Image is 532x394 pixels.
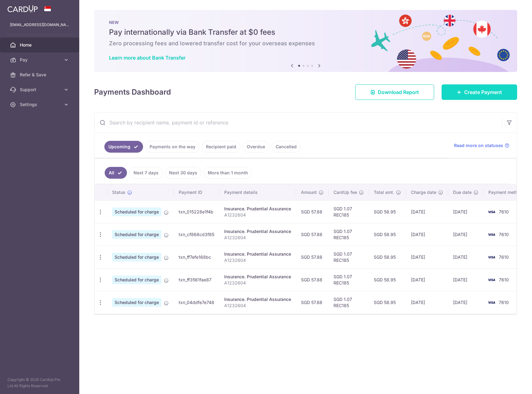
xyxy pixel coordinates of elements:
div: Insurance. Prudential Assurance [224,296,291,302]
td: [DATE] [406,246,448,268]
span: Status [112,189,125,195]
td: [DATE] [448,246,483,268]
th: Payment method [483,184,530,200]
td: [DATE] [448,200,483,223]
span: Scheduled for charge [112,230,161,239]
td: SGD 57.88 [296,246,329,268]
a: Next 7 days [129,167,163,179]
h6: Zero processing fees and lowered transfer cost for your overseas expenses [109,40,502,47]
a: Create Payment [442,84,517,100]
td: SGD 57.88 [296,200,329,223]
span: Scheduled for charge [112,298,161,307]
td: [DATE] [406,223,448,246]
a: All [105,167,127,179]
span: Charge date [411,189,436,195]
a: Download Report [355,84,434,100]
span: 7610 [499,300,509,305]
span: Refer & Save [20,72,61,78]
span: Scheduled for charge [112,208,161,216]
td: SGD 57.88 [296,291,329,314]
td: SGD 1.07 REC185 [329,246,369,268]
span: Due date [453,189,472,195]
td: SGD 1.07 REC185 [329,268,369,291]
a: Upcoming [104,141,143,153]
td: SGD 1.07 REC185 [329,291,369,314]
a: Cancelled [272,141,301,153]
img: Bank Card [485,299,498,306]
span: Total amt. [374,189,394,195]
a: Read more on statuses [454,142,509,149]
img: Bank Card [485,208,498,216]
p: A1232604 [224,280,291,286]
img: CardUp [7,5,38,12]
td: [DATE] [448,291,483,314]
a: Learn more about Bank Transfer [109,55,185,61]
span: Download Report [378,88,419,96]
div: Insurance. Prudential Assurance [224,206,291,212]
td: SGD 57.88 [296,223,329,246]
img: Bank Card [485,231,498,238]
a: Payments on the way [146,141,199,153]
span: Scheduled for charge [112,275,161,284]
p: A1232604 [224,235,291,241]
td: SGD 58.95 [369,223,406,246]
td: txn_cf868cd3f85 [174,223,219,246]
td: SGD 58.95 [369,246,406,268]
span: Home [20,42,61,48]
span: 7610 [499,277,509,282]
span: Settings [20,101,61,108]
span: 7610 [499,209,509,214]
td: [DATE] [406,291,448,314]
td: SGD 58.95 [369,268,406,291]
p: A1232604 [224,212,291,218]
a: More than 1 month [204,167,252,179]
th: Payment ID [174,184,219,200]
img: Bank Card [485,276,498,284]
span: Amount [301,189,317,195]
span: CardUp fee [334,189,357,195]
p: A1232604 [224,257,291,263]
span: Scheduled for charge [112,253,161,262]
td: SGD 1.07 REC185 [329,223,369,246]
div: Insurance. Prudential Assurance [224,251,291,257]
span: Support [20,87,61,93]
p: NEW [109,20,502,25]
td: SGD 58.95 [369,200,406,223]
td: txn_ff3561fae87 [174,268,219,291]
img: Bank transfer banner [94,10,517,72]
div: Insurance. Prudential Assurance [224,274,291,280]
a: Next 30 days [165,167,201,179]
td: [DATE] [406,200,448,223]
td: SGD 57.88 [296,268,329,291]
td: [DATE] [448,268,483,291]
span: Pay [20,57,61,63]
td: txn_04ddfe7e748 [174,291,219,314]
img: Bank Card [485,253,498,261]
span: Read more on statuses [454,142,503,149]
p: [EMAIL_ADDRESS][DOMAIN_NAME] [10,22,69,28]
td: [DATE] [448,223,483,246]
td: SGD 1.07 REC185 [329,200,369,223]
span: Create Payment [464,88,502,96]
a: Overdue [243,141,269,153]
h5: Pay internationally via Bank Transfer at $0 fees [109,27,502,37]
th: Payment details [219,184,296,200]
span: 7610 [499,232,509,237]
span: 7610 [499,254,509,260]
a: Recipient paid [202,141,240,153]
td: SGD 58.95 [369,291,406,314]
p: A1232604 [224,302,291,309]
h4: Payments Dashboard [94,87,171,98]
td: txn_ff7efe168bc [174,246,219,268]
td: [DATE] [406,268,448,291]
input: Search by recipient name, payment id or reference [94,113,502,132]
div: Insurance. Prudential Assurance [224,228,291,235]
td: txn_015228e1f4b [174,200,219,223]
